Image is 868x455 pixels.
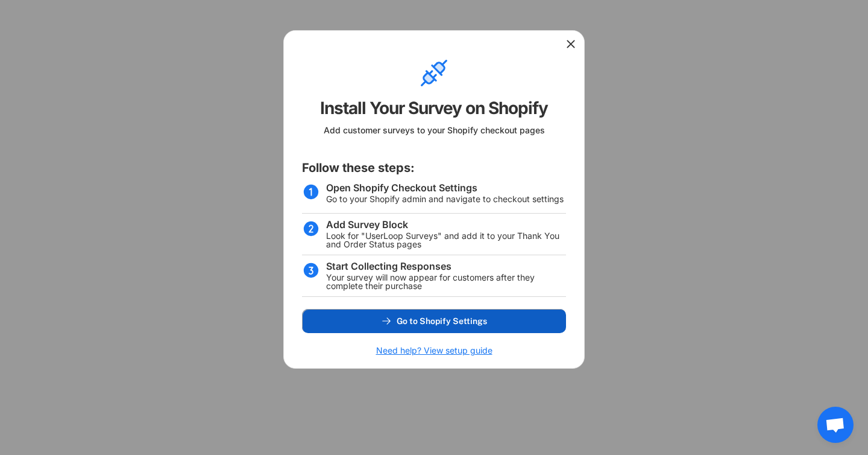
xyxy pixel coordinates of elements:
div: Your survey will now appear for customers after they complete their purchase [326,273,566,290]
div: Add Survey Block [326,220,408,229]
div: Install Your Survey on Shopify [320,97,548,119]
div: Start Collecting Responses [326,261,451,271]
div: Go to your Shopify admin and navigate to checkout settings [326,195,564,203]
a: Ouvrir le chat [817,407,854,443]
h6: Need help? View setup guide [376,345,492,356]
div: Open Shopify Checkout Settings [326,183,477,192]
div: Follow these steps: [302,160,415,177]
span: Go to Shopify Settings [397,317,487,325]
button: Go to Shopify Settings [302,309,566,333]
div: Look for "UserLoop Surveys" and add it to your Thank You and Order Status pages [326,232,566,249]
div: Add customer surveys to your Shopify checkout pages [324,125,545,142]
